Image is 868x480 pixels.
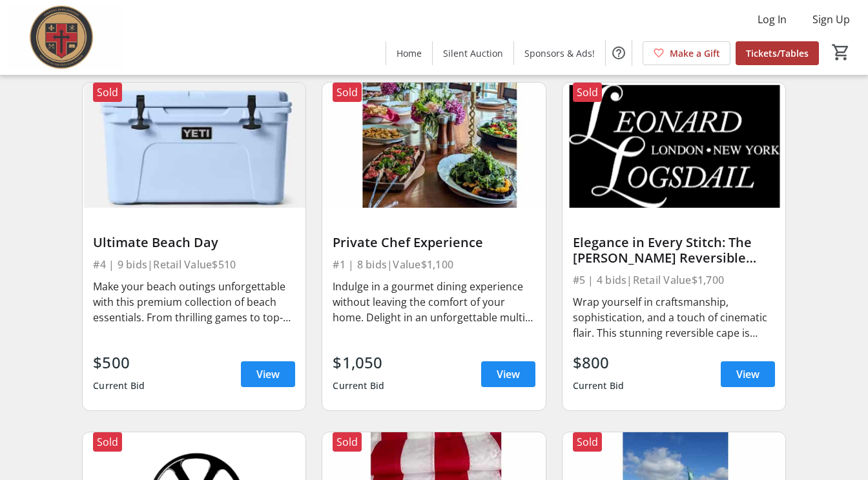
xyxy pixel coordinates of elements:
[443,46,503,60] span: Silent Auction
[241,361,295,387] a: View
[573,374,625,397] div: Current Bid
[802,9,860,30] button: Sign Up
[497,366,520,382] span: View
[747,9,797,30] button: Log In
[93,351,145,374] div: $500
[333,351,384,374] div: $1,050
[397,46,422,60] span: Home
[8,5,123,70] img: Cardinal Kung Academy's Logo
[736,41,819,65] a: Tickets/Tables
[573,432,602,452] div: Sold
[93,235,295,250] div: Ultimate Beach Day
[524,46,595,60] span: Sponsors & Ads!
[573,235,775,266] div: Elegance in Every Stitch: The [PERSON_NAME] Reversible Cape
[93,374,145,397] div: Current Bid
[333,374,384,397] div: Current Bid
[93,432,122,452] div: Sold
[333,83,362,102] div: Sold
[812,12,850,27] span: Sign Up
[573,294,775,341] div: Wrap yourself in craftsmanship, sophistication, and a touch of cinematic flair. This stunning rev...
[93,255,295,274] div: #4 | 9 bids | Retail Value $510
[573,271,775,289] div: #5 | 4 bids | Retail Value $1,700
[481,361,535,387] a: View
[386,41,432,65] a: Home
[433,41,513,65] a: Silent Auction
[93,83,122,102] div: Sold
[93,279,295,325] div: Make your beach outings unforgettable with this premium collection of beach essentials. From thri...
[606,40,632,66] button: Help
[563,83,785,208] img: Elegance in Every Stitch: The Leonard Logsdail Reversible Cape
[670,46,720,60] span: Make a Gift
[83,83,305,208] img: Ultimate Beach Day
[829,41,852,64] button: Cart
[333,235,535,250] div: Private Chef Experience
[573,351,625,374] div: $800
[333,255,535,274] div: #1 | 8 bids | Value $1,100
[256,366,280,382] span: View
[643,41,730,65] a: Make a Gift
[322,83,545,208] img: Private Chef Experience
[514,41,605,65] a: Sponsors & Ads!
[573,83,602,102] div: Sold
[746,46,809,60] span: Tickets/Tables
[736,366,759,382] span: View
[333,279,535,325] div: Indulge in a gourmet dining experience without leaving the comfort of your home. Delight in an un...
[758,12,787,27] span: Log In
[333,432,362,452] div: Sold
[721,361,775,387] a: View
